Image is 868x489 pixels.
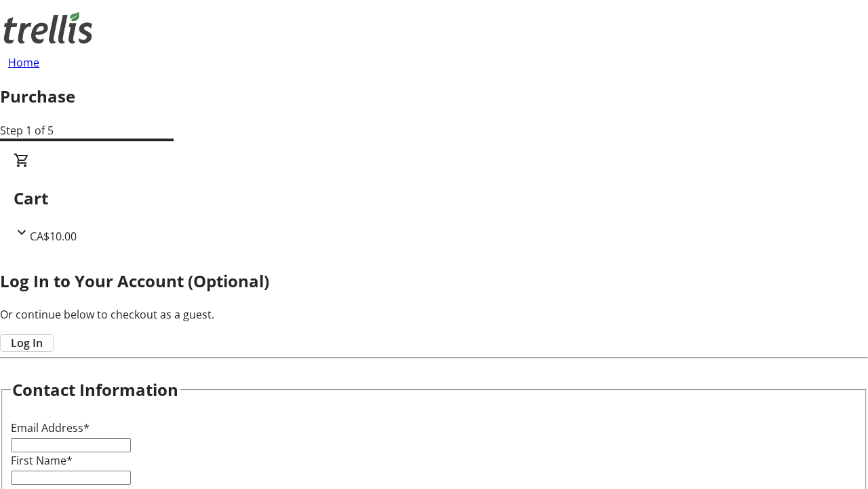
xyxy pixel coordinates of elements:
[11,335,43,351] span: Log In
[11,453,73,468] label: First Name*
[30,229,77,244] span: CA$10.00
[12,378,178,402] h2: Contact Information
[14,186,854,211] h2: Cart
[11,420,90,435] label: Email Address*
[14,152,854,244] div: CartCA$10.00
